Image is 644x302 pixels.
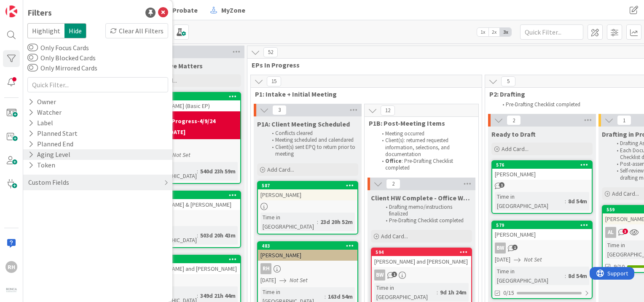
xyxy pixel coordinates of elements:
div: Filters [27,6,52,19]
div: 100[PERSON_NAME] and [PERSON_NAME] [141,256,240,274]
div: [PERSON_NAME] [492,169,592,180]
span: 1 [499,182,504,188]
span: Add Card... [267,166,294,173]
span: P1A: Client Meeting Scheduled [257,120,350,128]
span: 9/10 [614,262,625,271]
div: Time in [GEOGRAPHIC_DATA] [374,283,437,302]
span: 0/15 [503,289,514,297]
div: Aging Level [27,149,71,160]
span: 2x [488,28,500,36]
div: 100 [145,256,240,262]
img: avatar [5,285,17,297]
strong: Office [385,157,402,164]
div: 349d 21h 44m [198,291,238,300]
div: 594[PERSON_NAME] and [PERSON_NAME] [372,248,471,267]
div: RH [258,263,357,274]
li: Client(s): returned requested information, selections, and documentation [377,137,469,158]
li: Meeting occurred [377,130,469,137]
span: MyZone [221,5,245,15]
b: TA in Progress-4/9/24 [157,118,215,124]
span: P1B: Post-Meeting Items [369,119,468,127]
div: 273 [141,191,240,199]
div: Planned Start [27,128,78,139]
div: Time in [GEOGRAPHIC_DATA] [495,267,565,285]
div: AL [605,227,616,238]
div: [PERSON_NAME] [258,250,357,261]
span: Ready to Draft [491,130,536,138]
div: [PERSON_NAME] and [PERSON_NAME] [372,256,471,267]
div: 587 [258,182,357,189]
div: Planned End [27,139,74,149]
label: Only Mirrored Cards [27,63,97,73]
span: 3x [500,28,511,36]
span: P1: Intake + Initial Meeting [255,90,471,98]
div: RH [141,213,240,224]
div: 576 [492,161,592,169]
div: [PERSON_NAME] [492,229,592,240]
div: BW [372,270,471,280]
li: Pre-Drafting Checklist completed [381,217,471,224]
li: Client(s) sent EPQ to return prior to meeting [267,144,357,158]
div: BW [374,270,385,280]
span: Support [18,1,38,11]
div: Time in [GEOGRAPHIC_DATA] [495,192,565,210]
div: 23d 20h 52m [318,217,355,227]
div: BW [492,243,592,253]
div: 503d 20h 43m [198,231,238,240]
div: [PERSON_NAME] and [PERSON_NAME] [141,263,240,274]
span: [DATE] [260,276,276,285]
div: 9d 1h 24m [438,288,469,297]
i: Not Set [290,276,308,284]
span: 15 [267,76,281,86]
div: 576[PERSON_NAME] [492,161,592,180]
div: 483 [258,242,357,250]
span: : [197,231,198,240]
span: 5 [501,76,515,86]
div: Label [27,118,54,128]
span: Add Card... [381,232,408,240]
div: 273 [145,192,240,198]
span: : [197,291,198,300]
div: Token [27,160,56,170]
span: 3 [623,229,628,234]
div: 579 [492,221,592,229]
span: Client HW Complete - Office Work [371,194,472,202]
div: 576 [496,162,592,168]
div: 483[PERSON_NAME] [258,242,357,261]
a: MyZone [205,3,250,18]
span: : [317,217,318,227]
span: Probate [172,5,198,15]
div: [PERSON_NAME] [258,189,357,200]
a: Probate [157,3,203,18]
li: Drafting memo/instructions finalized [381,204,471,218]
li: Meeting scheduled and calendared [267,137,357,143]
label: Only Blocked Cards [27,53,96,63]
div: Custom Fields [27,177,70,188]
div: 587[PERSON_NAME] [258,182,357,200]
button: Only Blocked Cards [27,54,38,62]
span: 1 [512,245,518,250]
div: [PERSON_NAME] (Basic EP) [141,100,240,111]
div: 483 [262,243,357,249]
span: 1x [477,28,488,36]
div: RH [260,263,271,274]
span: : [565,271,566,280]
span: 1 [392,272,397,277]
span: 52 [263,47,278,57]
div: 256 [141,93,240,100]
div: 100 [141,256,240,263]
span: [DATE] [495,255,510,264]
div: Watcher [27,107,62,118]
span: : [325,292,326,301]
div: 163d 54m [326,292,355,301]
div: 540d 23h 59m [198,167,238,176]
div: 594 [372,248,471,256]
div: [PERSON_NAME] & [PERSON_NAME] [141,199,240,210]
span: 3 [272,105,287,115]
span: Hide [64,23,86,38]
img: Visit kanbanzone.com [5,5,17,17]
span: 12 [381,105,395,116]
span: : [565,197,566,206]
button: Only Focus Cards [27,43,38,52]
div: Owner [27,97,57,107]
